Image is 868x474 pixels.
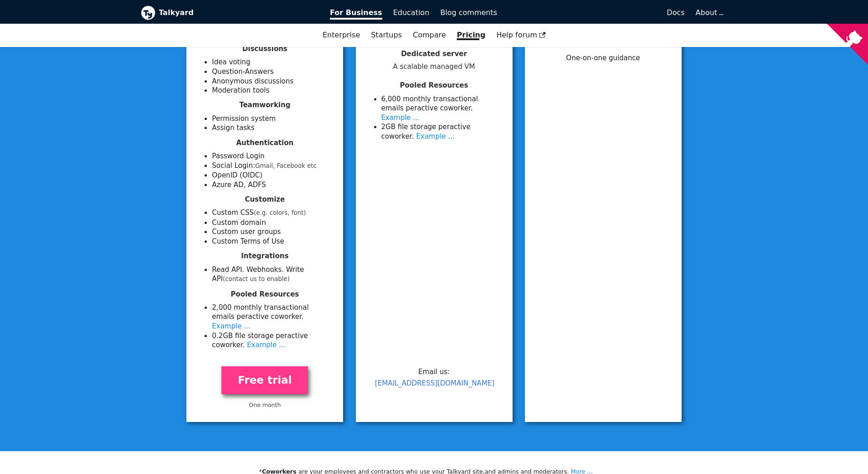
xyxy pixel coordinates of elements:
[223,276,290,282] small: (contact us to enable)
[440,8,497,17] span: Blog comments
[249,401,281,408] small: One month
[324,5,388,21] a: For Business
[197,101,332,109] h4: Teamworking
[381,122,502,141] li: 2 GB file storage per active coworker .
[393,8,430,17] span: Education
[365,27,407,43] a: Startups
[696,8,722,17] a: About
[197,139,332,147] h4: Authentication
[141,5,155,20] img: Talkyard logo
[159,7,318,19] b: Talkyard
[435,5,503,21] a: Blog comments
[255,162,317,169] small: Gmail, Facebook etc
[212,151,332,161] li: Password Login
[212,265,332,284] li: Read API. Webhooks. Write API
[401,50,467,58] span: Dedicated server
[254,209,306,216] small: (e.g. colors, font)
[317,27,365,43] a: Enterprise
[212,331,332,350] li: 0.2 GB file storage per active coworker .
[388,5,435,21] a: Education
[197,195,332,204] h4: Customize
[536,53,671,63] li: One-on-one guidance
[212,218,332,228] li: Custom domain
[197,252,332,260] h4: Integrations
[212,237,332,246] li: Custom Terms of Use
[330,8,382,20] span: For Business
[212,208,332,218] li: Custom CSS
[212,227,332,237] li: Custom user groups
[247,341,285,349] a: Example ...
[212,86,332,95] li: Moderation tools
[212,67,332,77] li: Question-Answers
[212,322,250,330] a: Example ...
[375,379,494,387] a: [EMAIL_ADDRESS][DOMAIN_NAME]
[416,132,454,141] a: Example ...
[491,27,551,43] a: Help forum
[197,45,332,53] h4: Discussions
[503,5,690,21] a: Docs
[212,57,332,67] li: Idea voting
[381,114,420,122] a: Example ...
[367,63,502,71] span: A scalable managed VM
[197,290,332,299] h4: Pooled Resources
[212,171,332,180] li: OpenID (OIDC)
[212,114,332,124] li: Permission system
[667,8,684,17] span: Docs
[212,123,332,133] li: Assign tasks
[212,77,332,86] li: Anonymous discussions
[496,31,545,39] span: Help forum
[452,27,491,43] a: Pricing
[212,180,332,190] li: Azure AD, ADFS
[212,161,332,171] li: Social Login:
[221,366,308,394] a: Free trial
[367,81,502,90] h4: Pooled Resources
[212,303,332,331] li: 2 ,000 monthly transactional emails per active coworker .
[413,31,446,39] a: Compare
[381,94,502,123] li: 6 ,000 monthly transactional emails per active coworker .
[141,5,318,20] a: Talkyard logoTalkyard
[367,366,502,389] p: Email us:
